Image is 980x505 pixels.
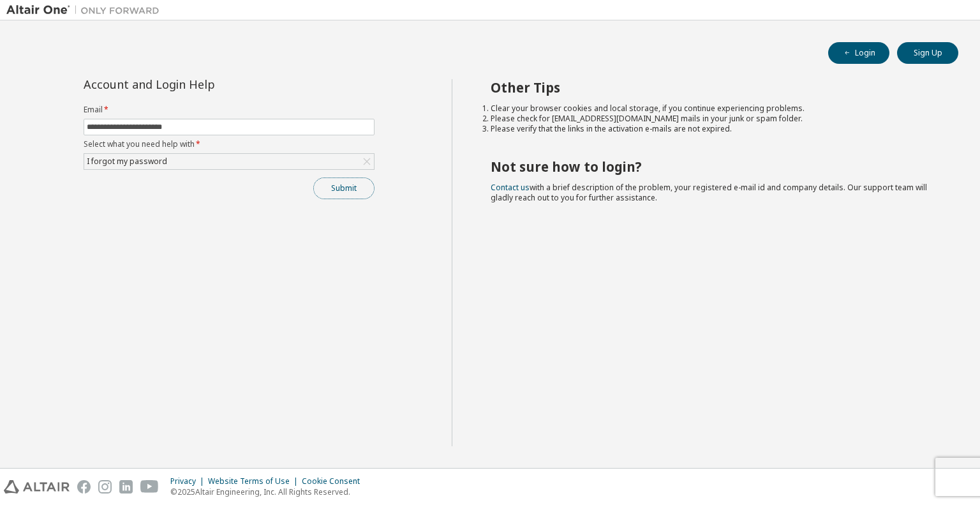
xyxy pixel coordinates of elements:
[85,155,169,169] div: I forgot my password
[84,79,316,89] div: Account and Login Help
[84,105,375,115] label: Email
[302,476,367,486] div: Cookie Consent
[98,480,112,494] img: instagram.svg
[491,182,927,203] span: with a brief description of the problem, your registered e-mail id and company details. Our suppo...
[208,476,302,486] div: Website Terms of Use
[170,476,208,486] div: Privacy
[491,124,936,134] li: Please verify that the links in the activation e-mails are not expired.
[119,480,133,494] img: linkedin.svg
[491,182,530,193] a: Contact us
[897,42,958,64] button: Sign Up
[491,103,936,114] li: Clear your browser cookies and local storage, if you continue experiencing problems.
[828,42,889,64] button: Login
[491,158,936,175] h2: Not sure how to login?
[4,480,70,494] img: altair_logo.svg
[140,480,159,494] img: youtube.svg
[84,154,374,169] div: I forgot my password
[491,79,936,96] h2: Other Tips
[313,177,375,199] button: Submit
[77,480,91,494] img: facebook.svg
[170,486,367,497] p: © 2025 Altair Engineering, Inc. All Rights Reserved.
[84,139,375,149] label: Select what you need help with
[491,114,936,124] li: Please check for [EMAIL_ADDRESS][DOMAIN_NAME] mails in your junk or spam folder.
[6,4,166,17] img: Altair One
